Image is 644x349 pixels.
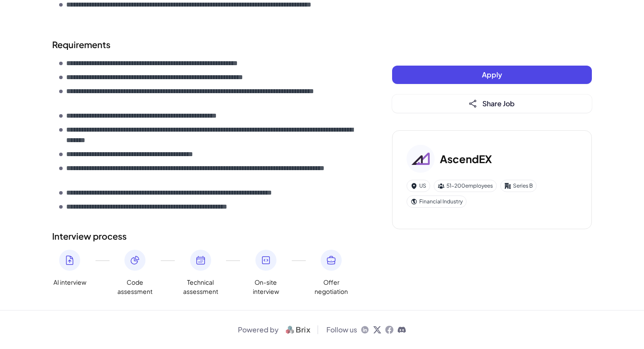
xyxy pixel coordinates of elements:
[314,278,349,296] span: Offer negotiation
[238,325,279,335] span: Powered by
[482,70,502,79] span: Apply
[326,325,357,335] span: Follow us
[434,180,497,192] div: 51-200 employees
[440,151,492,167] h3: AscendEX
[282,325,314,335] img: logo
[52,38,357,51] h2: Requirements
[117,278,152,296] span: Code assessment
[407,180,430,192] div: US
[407,145,435,173] img: As
[248,278,283,296] span: On-site interview
[500,180,537,192] div: Series B
[183,278,218,296] span: Technical assessment
[407,195,467,208] div: Financial Industry
[392,94,592,113] button: Share Job
[482,99,515,108] span: Share Job
[53,278,86,287] span: AI interview
[52,230,357,243] h2: Interview process
[392,66,592,84] button: Apply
